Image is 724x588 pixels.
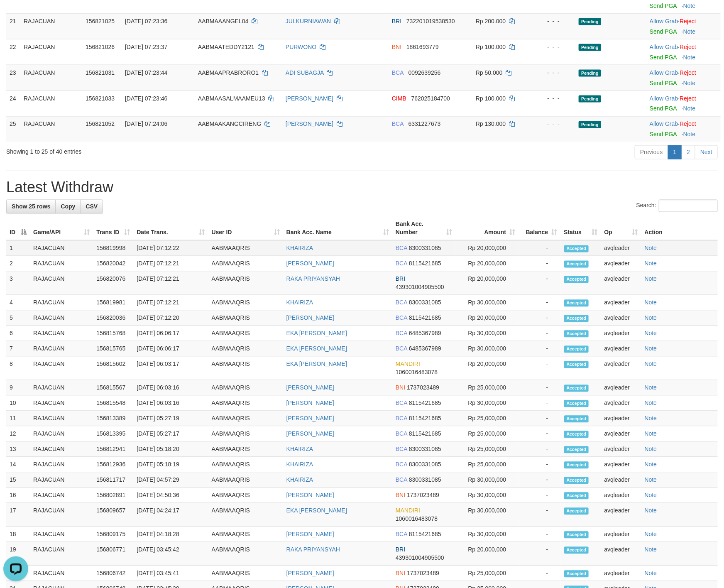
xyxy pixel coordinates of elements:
span: BCA [396,446,407,453]
a: Note [645,546,657,553]
span: Accepted [564,300,589,307]
td: RAJACUAN [30,341,93,357]
a: Note [645,477,657,483]
span: 156821033 [86,95,115,102]
span: Copy 8115421685 to clipboard [409,431,441,437]
a: Note [645,461,657,468]
span: Accepted [564,446,589,453]
span: Accepted [564,385,589,392]
td: avqleader [601,326,641,341]
span: · [650,95,680,102]
span: Accepted [564,400,589,407]
span: [DATE] 07:23:46 [125,95,167,102]
th: Op: activate to sort column ascending [601,217,641,240]
span: Copy 0092639256 to clipboard [408,69,441,76]
a: Send PGA [650,28,677,35]
a: Note [645,400,657,407]
a: KHAIRIZA [286,446,313,453]
td: AABMAAQRIS [208,357,283,380]
td: AABMAAQRIS [208,341,283,357]
span: Accepted [564,331,589,338]
th: User ID: activate to sort column ascending [208,217,283,240]
th: Game/API: activate to sort column ascending [30,217,93,240]
span: BCA [392,121,404,127]
span: · [650,18,680,24]
a: Note [645,315,657,321]
a: Note [683,2,696,9]
th: Amount: activate to sort column ascending [455,217,519,240]
span: Accepted [564,361,589,368]
span: Copy 439301004905500 to clipboard [396,284,444,291]
td: Rp 30,000,000 [455,326,519,341]
td: 13 [6,442,30,457]
td: RAJACUAN [30,426,93,442]
td: - [519,295,560,311]
span: Accepted [564,346,589,353]
a: [PERSON_NAME] [286,95,333,102]
td: avqleader [601,272,641,295]
span: Pending [579,70,601,77]
td: RAJACUAN [30,380,93,396]
span: Accepted [564,431,589,438]
td: avqleader [601,295,641,311]
span: BCA [396,315,407,321]
td: · [646,116,721,142]
td: RAJACUAN [30,311,93,326]
span: BRI [392,18,401,24]
td: [DATE] 05:27:19 [133,411,208,426]
td: 1 [6,240,30,256]
th: Date Trans.: activate to sort column ascending [133,217,208,240]
td: RAJACUAN [30,240,93,256]
a: EKA [PERSON_NAME] [286,345,347,352]
td: avqleader [601,311,641,326]
a: Note [683,131,696,138]
td: [DATE] 07:12:21 [133,272,208,295]
a: Allow Grab [650,18,678,24]
span: 156821025 [86,18,115,24]
a: Note [683,80,696,86]
a: Note [645,492,657,499]
span: Show 25 rows [12,203,50,210]
button: Open LiveChat chat widget [3,3,28,28]
td: [DATE] 07:12:20 [133,311,208,326]
a: Note [683,28,696,35]
div: - - - [538,69,572,77]
td: 24 [6,91,20,116]
span: Pending [579,96,601,103]
span: BCA [396,260,407,267]
td: 156812941 [93,442,133,457]
td: 22 [6,39,20,65]
td: · [646,65,721,91]
td: - [519,311,560,326]
td: 3 [6,272,30,295]
td: 7 [6,341,30,357]
span: Accepted [564,261,589,268]
td: AABMAAQRIS [208,326,283,341]
td: [DATE] 06:06:17 [133,341,208,357]
td: avqleader [601,240,641,256]
a: 2 [681,145,695,159]
td: 12 [6,426,30,442]
span: Copy 6485367989 to clipboard [409,330,441,337]
span: BCA [396,345,407,352]
td: - [519,326,560,341]
a: Send PGA [650,131,677,138]
a: Note [645,345,657,352]
a: EKA [PERSON_NAME] [286,507,347,514]
td: avqleader [601,396,641,411]
td: AABMAAQRIS [208,380,283,396]
a: EKA [PERSON_NAME] [286,330,347,337]
a: Send PGA [650,105,677,112]
span: Rp 100.000 [476,44,506,50]
span: Copy 8115421685 to clipboard [409,415,441,422]
span: CIMB [392,95,406,102]
td: RAJACUAN [30,272,93,295]
a: [PERSON_NAME] [286,400,334,407]
a: Note [645,531,657,538]
span: Copy 8300331085 to clipboard [409,446,441,453]
a: [PERSON_NAME] [286,531,334,538]
a: CSV [80,200,103,214]
td: Rp 25,000,000 [455,442,519,457]
td: Rp 20,000,000 [455,357,519,380]
td: RAJACUAN [20,91,82,116]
